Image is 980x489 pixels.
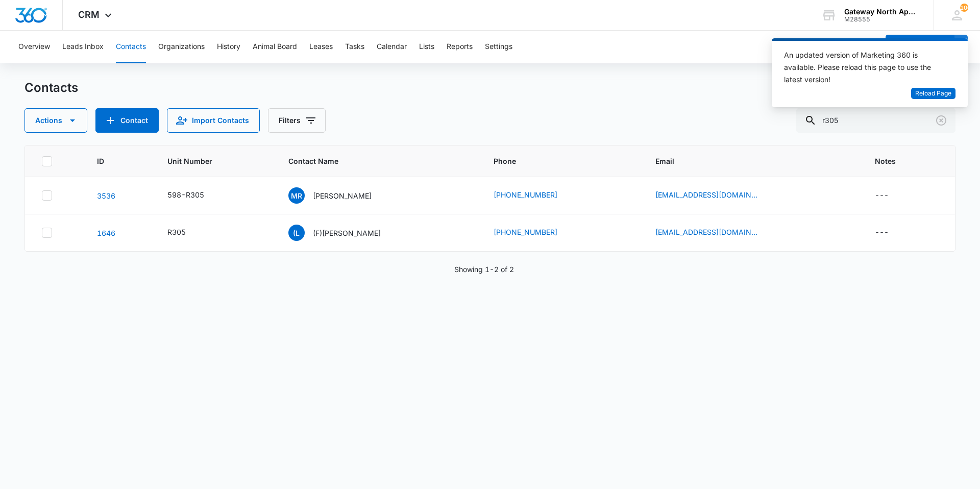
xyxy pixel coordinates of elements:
[167,108,260,133] button: Import Contacts
[784,49,943,86] div: An updated version of Marketing 360 is available. Please reload this page to use the latest version!
[313,228,381,238] p: (F)[PERSON_NAME]
[875,189,889,202] div: ---
[655,227,776,239] div: Email - alangmead0116@gmail.com - Select to Edit Field
[62,31,104,63] button: Leads Inbox
[494,156,616,166] span: Phone
[158,31,205,63] button: Organizations
[167,156,264,166] span: Unit Number
[485,31,512,63] button: Settings
[345,31,364,63] button: Tasks
[875,227,889,239] div: ---
[494,189,557,200] a: [PHONE_NUMBER]
[24,80,78,95] h1: Contacts
[915,89,951,99] span: Reload Page
[494,189,576,202] div: Phone - (720) 297-6703 - Select to Edit Field
[960,4,968,12] div: notifications count
[844,16,919,23] div: account id
[288,187,305,204] span: MR
[167,189,204,200] div: 598-R305
[95,108,159,133] button: Add Contact
[655,227,757,237] a: [EMAIL_ADDRESS][DOMAIN_NAME]
[655,156,836,166] span: Email
[844,8,919,16] div: account name
[97,191,115,200] a: Navigate to contact details page for Maria Root
[97,156,128,166] span: ID
[454,264,514,275] p: Showing 1-2 of 2
[167,227,204,239] div: Unit Number - R305 - Select to Edit Field
[116,31,146,63] button: Contacts
[97,229,115,237] a: Navigate to contact details page for (F)Anastasia Langmead
[268,108,326,133] button: Filters
[875,156,939,166] span: Notes
[960,4,968,12] span: 106
[377,31,407,63] button: Calendar
[18,31,50,63] button: Overview
[288,225,399,241] div: Contact Name - (F)Anastasia Langmead - Select to Edit Field
[419,31,434,63] button: Lists
[253,31,297,63] button: Animal Board
[167,227,186,237] div: R305
[24,108,87,133] button: Actions
[911,88,955,100] button: Reload Page
[167,189,223,202] div: Unit Number - 598-R305 - Select to Edit Field
[288,225,305,241] span: (L
[309,31,333,63] button: Leases
[447,31,473,63] button: Reports
[288,156,454,166] span: Contact Name
[886,35,954,59] button: Add Contact
[875,227,907,239] div: Notes - - Select to Edit Field
[494,227,557,237] a: [PHONE_NUMBER]
[796,108,955,133] input: Search Contacts
[494,227,576,239] div: Phone - (970) 433-0372 - Select to Edit Field
[313,190,372,201] p: [PERSON_NAME]
[217,31,240,63] button: History
[288,187,390,204] div: Contact Name - Maria Root - Select to Edit Field
[78,9,100,20] span: CRM
[655,189,776,202] div: Email - mariaeroot@gmail.com - Select to Edit Field
[655,189,757,200] a: [EMAIL_ADDRESS][DOMAIN_NAME]
[933,112,949,129] button: Clear
[875,189,907,202] div: Notes - - Select to Edit Field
